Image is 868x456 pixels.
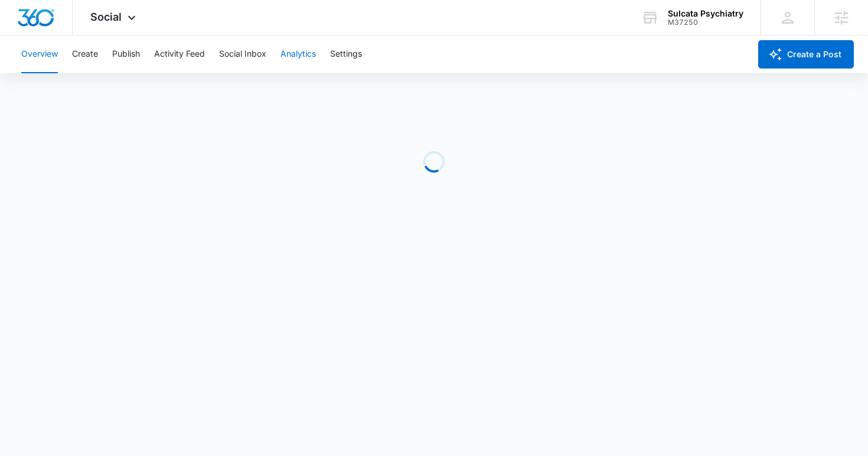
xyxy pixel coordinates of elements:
button: Social Inbox [219,35,266,73]
div: account id [668,18,743,27]
button: Settings [330,35,362,73]
button: Publish [112,35,140,73]
div: account name [668,9,743,18]
button: Analytics [280,35,316,73]
button: Activity Feed [154,35,205,73]
button: Overview [21,35,58,73]
button: Create a Post [758,40,854,69]
button: Create [72,35,98,73]
span: Social [90,11,122,23]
